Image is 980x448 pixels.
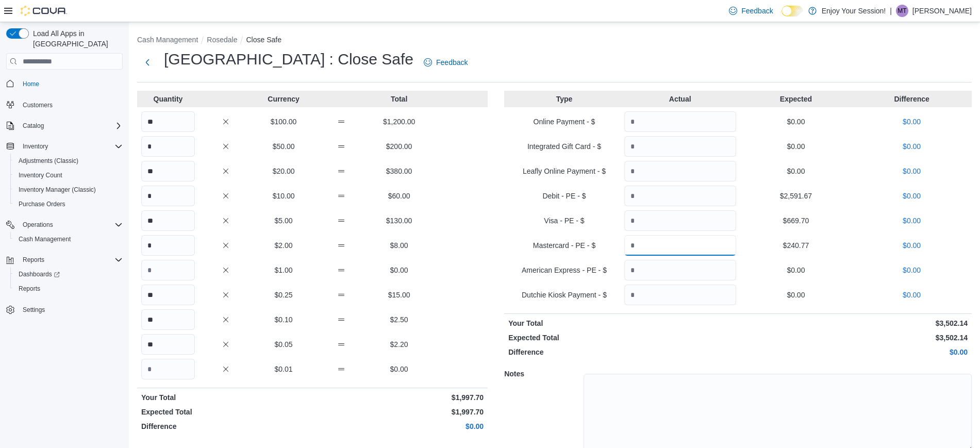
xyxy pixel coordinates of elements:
[372,265,426,275] p: $0.00
[10,154,127,168] button: Adjustments (Classic)
[740,191,852,201] p: $2,591.67
[740,265,852,275] p: $0.00
[624,111,736,132] input: Quantity
[2,119,127,133] button: Catalog
[19,120,48,132] button: Catalog
[740,117,852,127] p: $0.00
[14,283,44,295] a: Reports
[508,347,736,357] p: Difference
[19,254,48,266] button: Reports
[141,186,195,206] input: Quantity
[141,94,195,104] p: Quantity
[19,304,49,316] a: Settings
[740,290,852,300] p: $0.00
[822,5,886,17] p: Enjoy Your Session!
[372,166,426,176] p: $380.00
[372,191,426,201] p: $60.00
[14,184,100,196] a: Inventory Manager (Classic)
[372,290,426,300] p: $15.00
[141,359,195,379] input: Quantity
[10,281,127,296] button: Reports
[19,99,57,111] a: Customers
[257,117,310,127] p: $100.00
[141,136,195,157] input: Quantity
[141,285,195,305] input: Quantity
[372,215,426,226] p: $130.00
[372,364,426,374] p: $0.00
[856,94,968,104] p: Difference
[141,235,195,256] input: Quantity
[741,6,773,16] span: Feedback
[141,334,195,355] input: Quantity
[14,155,123,167] span: Adjustments (Classic)
[257,339,310,350] p: $0.05
[19,140,52,153] button: Inventory
[896,5,908,17] div: Matthew Topic
[2,139,127,154] button: Inventory
[372,117,426,127] p: $1,200.00
[372,339,426,350] p: $2.20
[21,6,67,16] img: Cova
[898,5,906,17] span: MT
[508,240,620,251] p: Mastercard - PE - $
[740,347,968,357] p: $0.00
[19,140,123,153] span: Inventory
[14,283,123,295] span: Reports
[19,157,78,165] span: Adjustments (Classic)
[257,94,310,104] p: Currency
[314,407,484,417] p: $1,997.70
[508,117,620,127] p: Online Payment - $
[14,155,82,167] a: Adjustments (Classic)
[19,78,43,90] a: Home
[141,309,195,330] input: Quantity
[14,268,123,280] span: Dashboards
[856,265,968,275] p: $0.00
[23,122,44,130] span: Catalog
[19,235,71,243] span: Cash Management
[508,265,620,275] p: American Express - PE - $
[14,198,123,210] span: Purchase Orders
[2,253,127,267] button: Reports
[14,268,64,280] a: Dashboards
[912,5,972,17] p: [PERSON_NAME]
[10,197,127,211] button: Purchase Orders
[740,215,852,226] p: $669.70
[23,80,39,88] span: Home
[372,240,426,251] p: $8.00
[508,141,620,152] p: Integrated Gift Card - $
[19,200,65,208] span: Purchase Orders
[257,141,310,152] p: $50.00
[10,168,127,182] button: Inventory Count
[23,142,48,151] span: Inventory
[624,186,736,206] input: Quantity
[141,407,310,417] p: Expected Total
[137,35,972,47] nav: An example of EuiBreadcrumbs
[740,166,852,176] p: $0.00
[314,421,484,432] p: $0.00
[856,141,968,152] p: $0.00
[856,290,968,300] p: $0.00
[141,260,195,280] input: Quantity
[141,210,195,231] input: Quantity
[372,94,426,104] p: Total
[257,191,310,201] p: $10.00
[207,36,237,44] button: Rosedale
[19,171,62,179] span: Inventory Count
[504,363,582,384] h5: Notes
[624,161,736,181] input: Quantity
[19,270,60,278] span: Dashboards
[740,318,968,328] p: $3,502.14
[141,421,310,432] p: Difference
[14,233,75,245] a: Cash Management
[137,36,198,44] button: Cash Management
[19,219,123,231] span: Operations
[14,198,70,210] a: Purchase Orders
[257,215,310,226] p: $5.00
[141,111,195,132] input: Quantity
[856,240,968,251] p: $0.00
[23,256,44,264] span: Reports
[2,218,127,232] button: Operations
[508,290,620,300] p: Dutchie Kiosk Payment - $
[740,94,852,104] p: Expected
[19,285,40,293] span: Reports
